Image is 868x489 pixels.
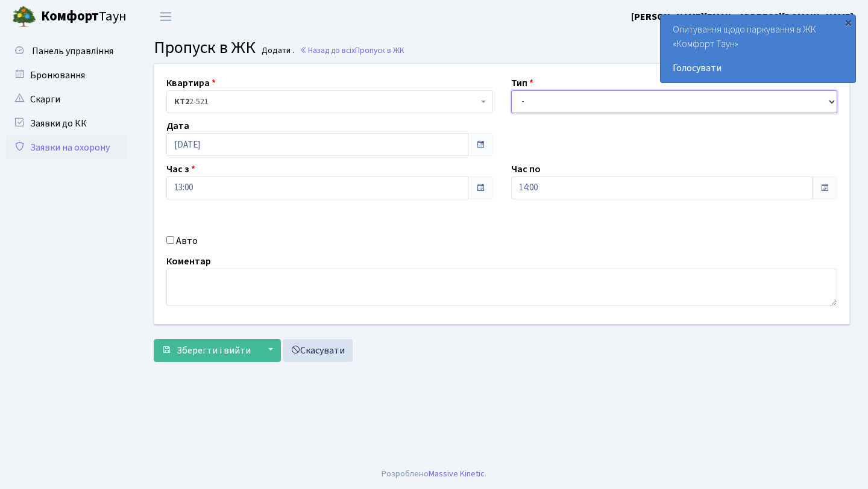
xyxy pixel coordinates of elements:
[283,339,353,362] a: Скасувати
[174,96,189,108] b: КТ2
[12,5,36,29] img: logo.png
[166,254,211,269] label: Коментар
[6,63,127,87] a: Бронювання
[174,96,478,108] span: <b>КТ2</b>&nbsp;&nbsp;&nbsp;2-521
[300,45,404,56] a: Назад до всіхПропуск в ЖК
[631,10,854,24] a: [PERSON_NAME][EMAIL_ADDRESS][DOMAIN_NAME]
[166,76,216,90] label: Квартира
[32,45,113,58] span: Панель управління
[6,87,127,111] a: Скарги
[661,15,855,83] div: Опитування щодо паркування в ЖК «Комфорт Таун»
[151,7,181,26] button: Переключити навігацію
[166,119,189,133] label: Дата
[511,162,541,176] label: Час по
[166,162,195,176] label: Час з
[511,76,533,90] label: Тип
[382,467,486,481] div: Розроблено .
[842,16,854,28] div: ×
[6,111,127,135] a: Заявки до КК
[6,39,127,63] a: Панель управління
[355,45,404,56] span: Пропуск в ЖК
[166,90,493,113] span: <b>КТ2</b>&nbsp;&nbsp;&nbsp;2-521
[429,467,485,480] a: Massive Kinetic
[631,10,854,23] b: [PERSON_NAME][EMAIL_ADDRESS][DOMAIN_NAME]
[673,61,843,75] a: Голосувати
[176,234,198,248] label: Авто
[154,339,259,362] button: Зберегти і вийти
[6,135,127,160] a: Заявки на охорону
[177,344,251,357] span: Зберегти і вийти
[41,7,99,26] b: Комфорт
[154,36,256,60] span: Пропуск в ЖК
[41,7,127,27] span: Таун
[259,46,294,56] small: Додати .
